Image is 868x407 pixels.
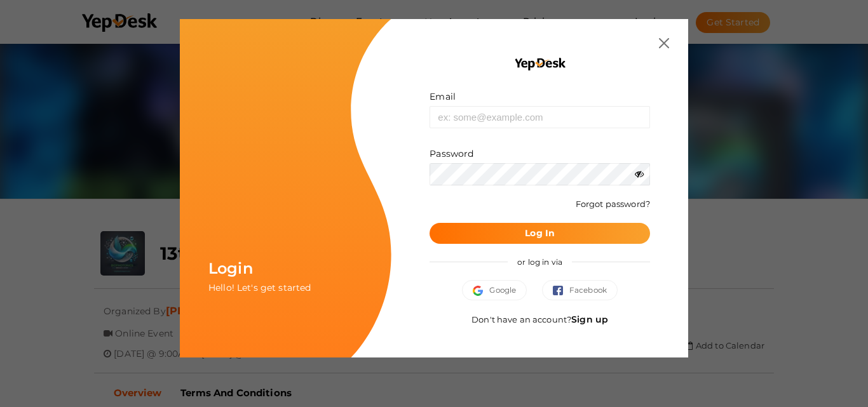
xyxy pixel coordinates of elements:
[430,223,650,244] button: Log In
[513,57,566,71] img: YEP_black_cropped.png
[208,259,253,277] span: Login
[659,38,669,48] img: close.svg
[508,248,572,276] span: or log in via
[553,284,607,297] span: Facebook
[430,90,456,103] label: Email
[576,199,650,209] a: Forgot password?
[208,282,311,293] span: Hello! Let's get started
[473,286,489,296] img: google.svg
[525,227,555,239] b: Log In
[473,284,516,297] span: Google
[430,106,650,128] input: ex: some@example.com
[471,314,608,324] span: Don't have an account?
[571,314,608,325] a: Sign up
[553,286,569,296] img: facebook.svg
[542,280,618,300] button: Facebook
[430,147,473,160] label: Password
[462,280,527,300] button: Google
